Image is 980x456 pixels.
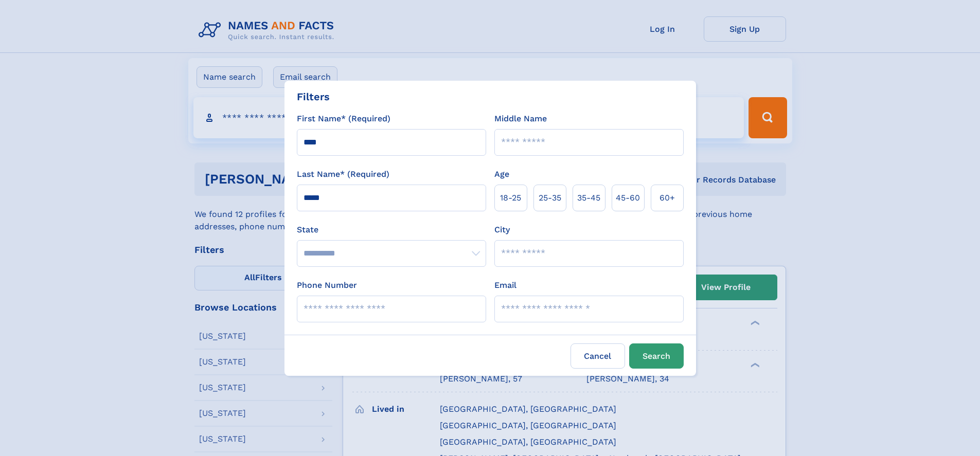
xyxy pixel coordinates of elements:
[629,343,684,369] button: Search
[500,192,521,204] span: 18‑25
[494,224,510,236] label: City
[297,168,389,180] label: Last Name* (Required)
[297,279,357,291] label: Phone Number
[571,343,625,369] label: Cancel
[297,224,486,236] label: State
[297,113,390,125] label: First Name* (Required)
[660,192,675,204] span: 60+
[616,192,640,204] span: 45‑60
[494,113,547,125] label: Middle Name
[577,192,600,204] span: 35‑45
[297,89,330,104] div: Filters
[494,279,516,291] label: Email
[494,168,509,180] label: Age
[539,192,561,204] span: 25‑35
